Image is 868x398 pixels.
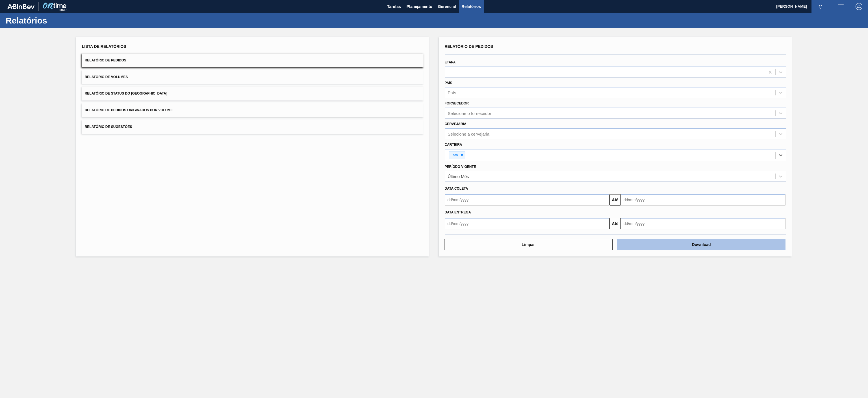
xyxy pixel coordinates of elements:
[445,81,452,85] label: País
[82,103,424,117] button: Relatório de Pedidos Originados por Volume
[609,218,621,229] button: Até
[7,4,34,9] img: TNhmsLtSVTkK8tSr43FrP2fwEKptu5GPRR3wAAAABJRU5ErkJggg==
[82,44,126,49] span: Lista de Relatórios
[407,3,432,10] span: Planejamento
[82,120,424,134] button: Relatório de Sugestões
[82,87,424,100] button: Relatório de Status do [GEOGRAPHIC_DATA]
[811,3,830,10] button: Notificações
[445,187,468,191] span: Data coleta
[462,3,481,10] span: Relatórios
[445,143,462,147] label: Carteira
[837,3,844,10] img: userActions
[448,131,490,136] div: Selecione a cervejaria
[445,122,466,126] label: Cervejaria
[445,194,609,206] input: dd/mm/yyyy
[85,91,167,95] span: Relatório de Status do [GEOGRAPHIC_DATA]
[609,194,621,206] button: Até
[448,111,491,116] div: Selecione o fornecedor
[617,239,785,250] button: Download
[445,165,476,169] label: Período Vigente
[445,44,493,49] span: Relatório de Pedidos
[449,152,459,159] div: Lata
[444,239,613,250] button: Limpar
[85,125,132,129] span: Relatório de Sugestões
[448,174,469,179] div: Último Mês
[621,218,785,229] input: dd/mm/yyyy
[387,3,401,10] span: Tarefas
[621,194,785,206] input: dd/mm/yyyy
[448,90,456,95] div: País
[82,54,424,67] button: Relatório de Pedidos
[445,101,469,105] label: Fornecedor
[445,210,471,214] span: Data Entrega
[438,3,456,10] span: Gerencial
[445,218,609,229] input: dd/mm/yyyy
[6,17,106,24] h1: Relatórios
[445,60,456,64] label: Etapa
[85,58,126,62] span: Relatório de Pedidos
[82,70,424,84] button: Relatório de Volumes
[85,108,173,112] span: Relatório de Pedidos Originados por Volume
[856,3,862,10] img: Logout
[85,75,128,79] span: Relatório de Volumes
